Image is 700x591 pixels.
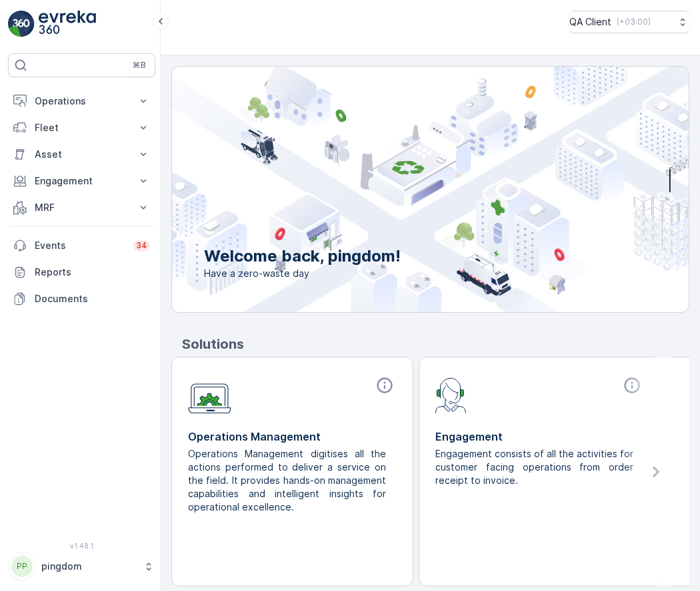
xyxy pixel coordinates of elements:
[8,11,35,37] img: logo
[8,552,155,580] button: PPpingdom
[35,121,129,134] p: Fleet
[35,266,150,279] p: Reports
[188,447,386,514] p: Operations Management digitises all the actions performed to deliver a service on the field. It p...
[35,292,150,305] p: Documents
[8,286,155,312] a: Documents
[182,334,689,354] p: Solutions
[133,60,146,71] p: ⌘B
[8,168,155,194] button: Engagement
[435,429,644,445] p: Engagement
[41,560,137,573] p: pingdom
[35,95,129,108] p: Operations
[8,259,155,286] a: Reports
[11,556,33,577] div: PP
[435,376,467,413] img: module-icon
[8,114,155,141] button: Fleet
[8,232,155,259] a: Events34
[8,88,155,114] button: Operations
[8,141,155,168] button: Asset
[8,194,155,221] button: MRF
[112,67,689,312] img: city illustration
[35,148,129,161] p: Asset
[435,447,633,487] p: Engagement consists of all the activities for customer facing operations from order receipt to in...
[35,239,125,252] p: Events
[204,267,401,280] span: Have a zero-waste day
[204,246,401,267] p: Welcome back, pingdom!
[136,240,147,251] p: 34
[188,376,231,414] img: module-icon
[39,11,96,37] img: logo_light-DOdMpM7g.png
[35,201,129,214] p: MRF
[569,15,611,29] p: QA Client
[8,542,155,550] span: v 1.48.1
[617,17,651,27] p: ( +03:00 )
[569,11,689,33] button: QA Client(+03:00)
[188,429,397,445] p: Operations Management
[35,174,129,188] p: Engagement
